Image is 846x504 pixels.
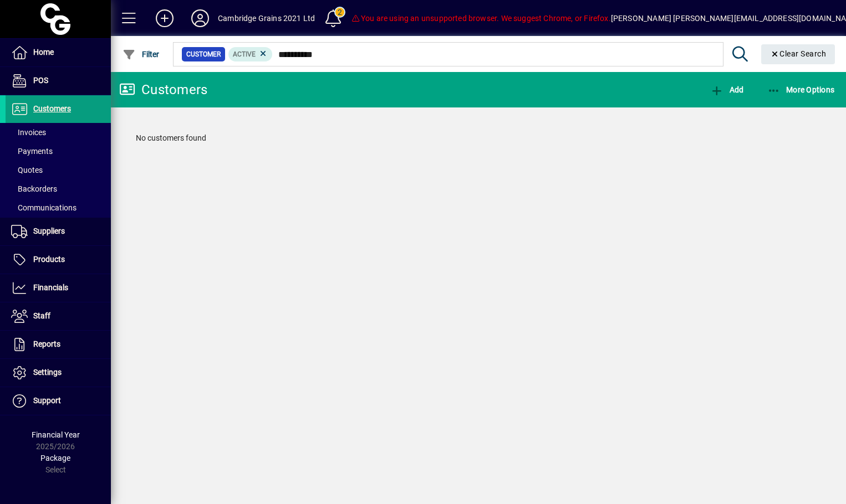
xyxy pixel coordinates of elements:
a: Support [6,387,111,415]
div: Cambridge Grains 2021 Ltd [218,9,315,27]
span: Add [710,85,743,94]
button: Filter [120,44,162,64]
a: Staff [6,302,111,330]
span: Reports [33,340,60,348]
a: Financials [6,274,111,302]
span: Quotes [11,166,43,174]
span: Payments [11,147,53,156]
a: Quotes [6,161,111,179]
span: Backorders [11,184,57,193]
span: You are using an unsupported browser. We suggest Chrome, or Firefox. [351,14,610,23]
span: Products [33,255,65,264]
span: Financials [33,283,68,292]
a: Products [6,246,111,274]
a: POS [6,67,111,95]
a: Reports [6,331,111,358]
a: Settings [6,359,111,387]
span: Filter [123,50,160,59]
span: Active [233,50,256,58]
a: Suppliers [6,218,111,245]
span: Customers [33,104,71,113]
div: Customers [119,81,207,99]
button: Profile [182,8,218,28]
button: More Options [765,80,838,100]
span: Invoices [11,128,46,137]
a: Invoices [6,123,111,142]
a: Backorders [6,179,111,198]
span: Customer [186,49,221,60]
span: Suppliers [33,227,65,235]
span: POS [33,76,48,85]
a: Payments [6,142,111,161]
span: Communications [11,203,77,212]
span: Financial Year [32,430,80,439]
span: More Options [767,85,835,94]
button: Clear [761,44,835,64]
span: Package [40,454,70,462]
a: Communications [6,198,111,217]
a: Home [6,39,111,66]
span: Clear Search [770,49,827,58]
button: Add [147,8,182,28]
span: Staff [33,311,50,320]
span: Support [33,396,61,405]
mat-chip: Activation Status: Active [228,47,273,61]
span: Home [33,48,54,56]
div: No customers found [125,121,832,155]
span: Settings [33,368,62,377]
button: Add [707,80,746,100]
